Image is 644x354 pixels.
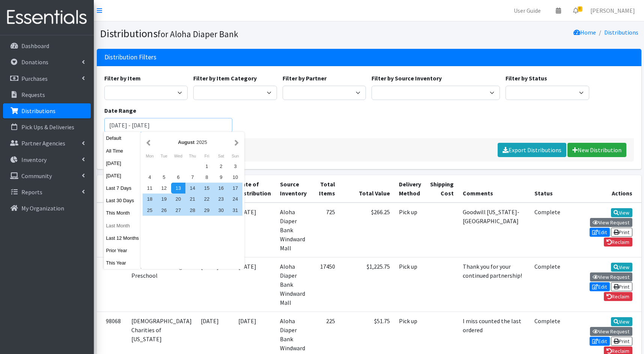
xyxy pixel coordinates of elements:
[100,27,366,40] h1: Distributions
[200,183,214,194] div: 15
[97,175,127,203] th: ID
[185,194,200,204] div: 21
[104,170,141,181] button: [DATE]
[530,175,565,203] th: Status
[506,74,547,83] label: Filter by Status
[3,71,91,86] a: Purchases
[530,203,565,257] td: Complete
[590,327,632,336] a: View Request
[171,205,185,216] div: 27
[158,29,238,39] small: for Aloha Diaper Bank
[3,120,91,135] a: Pick Ups & Deliveries
[311,257,340,312] td: 17450
[127,257,196,312] td: Tutu & Me Traveling Preschool
[573,29,596,36] a: Home
[143,172,157,183] div: 4
[104,183,141,194] button: Last 7 Days
[372,74,442,83] label: Filter by Source Inventory
[611,282,632,291] a: Print
[104,133,141,144] button: Default
[584,3,641,18] a: [PERSON_NAME]
[590,218,632,227] a: View Request
[214,161,228,172] div: 2
[426,175,458,203] th: Shipping Cost
[604,238,632,247] a: Reclaim
[157,172,171,183] div: 5
[530,257,565,312] td: Complete
[21,58,48,66] p: Donations
[157,151,171,161] div: Tuesday
[157,205,171,216] div: 26
[590,337,610,346] a: Edit
[157,183,171,194] div: 12
[178,139,194,145] strong: August
[104,53,156,61] h3: Distribution Filters
[228,161,242,172] div: 3
[3,5,91,30] img: HumanEssentials
[275,203,311,257] td: Aloha Diaper Bank Windward Mall
[340,203,394,257] td: $266.25
[21,172,52,180] p: Community
[3,201,91,216] a: My Organization
[311,175,340,203] th: Total Items
[214,205,228,216] div: 30
[104,158,141,169] button: [DATE]
[193,74,257,83] label: Filter by Item Category
[3,185,91,200] a: Reports
[171,183,185,194] div: 13
[611,228,632,237] a: Print
[567,3,584,18] a: 8
[275,175,311,203] th: Source Inventory
[104,145,141,156] button: All Time
[171,172,185,183] div: 6
[508,3,547,18] a: User Guide
[143,151,157,161] div: Monday
[21,156,47,163] p: Inventory
[214,194,228,204] div: 23
[196,139,207,145] span: 2025
[143,183,157,194] div: 11
[200,161,214,172] div: 1
[97,257,127,312] td: 98069
[171,194,185,204] div: 20
[458,175,530,203] th: Comments
[104,74,141,83] label: Filter by Item
[3,152,91,167] a: Inventory
[228,194,242,204] div: 24
[21,107,56,115] p: Distributions
[143,205,157,216] div: 25
[143,194,157,204] div: 18
[228,183,242,194] div: 17
[234,175,275,203] th: Date of Distribution
[200,194,214,204] div: 22
[200,172,214,183] div: 8
[21,123,74,131] p: Pick Ups & Deliveries
[185,205,200,216] div: 28
[275,257,311,312] td: Aloha Diaper Bank Windward Mall
[394,203,426,257] td: Pick up
[97,203,127,257] td: 98070
[567,143,626,157] a: New Distribution
[21,204,64,212] p: My Organization
[611,263,632,272] a: View
[3,87,91,102] a: Requests
[104,195,141,206] button: Last 30 Days
[171,151,185,161] div: Wednesday
[104,257,141,268] button: This Year
[3,136,91,151] a: Partner Agencies
[104,245,141,256] button: Prior Year
[578,6,582,12] span: 8
[604,292,632,301] a: Reclaim
[234,257,275,312] td: [DATE]
[234,203,275,257] td: [DATE]
[590,228,610,237] a: Edit
[214,183,228,194] div: 16
[283,74,327,83] label: Filter by Partner
[340,257,394,312] td: $1,225.75
[3,38,91,53] a: Dashboard
[3,168,91,183] a: Community
[228,151,242,161] div: Sunday
[3,103,91,118] a: Distributions
[604,29,638,36] a: Distributions
[200,151,214,161] div: Friday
